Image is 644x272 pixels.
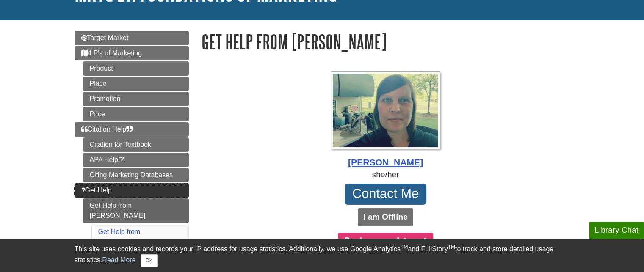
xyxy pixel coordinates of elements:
[102,256,135,264] a: Read More
[202,31,570,52] h1: Get Help from [PERSON_NAME]
[118,157,125,163] i: This link opens in a new window
[83,107,189,121] a: Price
[83,92,189,106] a: Promotion
[83,137,189,152] a: Citation for Textbook
[75,46,189,60] a: 4 P's of Marketing
[81,187,112,194] span: Get Help
[202,156,570,169] div: [PERSON_NAME]
[75,31,189,45] a: Target Market
[83,198,189,223] a: Get Help from [PERSON_NAME]
[81,34,129,41] span: Target Market
[589,222,644,239] button: Library Chat
[338,233,434,248] button: Book an appointment
[75,183,189,198] a: Get Help
[81,49,142,57] span: 4 P's of Marketing
[83,168,189,182] a: Citing Marketing Databases
[345,184,427,205] a: Contact Me
[83,77,189,91] a: Place
[202,169,570,181] div: she/her
[363,212,407,221] b: I am Offline
[81,126,133,133] span: Citation Help
[98,228,154,245] a: Get Help from [PERSON_NAME]
[141,254,157,267] button: Close
[83,61,189,76] a: Product
[75,122,189,137] a: Citation Help
[401,244,408,250] sup: TM
[202,71,570,169] a: Profile Photo [PERSON_NAME]
[83,153,189,167] a: APA Help
[75,244,570,267] div: This site uses cookies and records your IP address for usage statistics. Additionally, we use Goo...
[358,208,413,226] button: I am Offline
[331,71,440,149] img: Profile Photo
[448,244,455,250] sup: TM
